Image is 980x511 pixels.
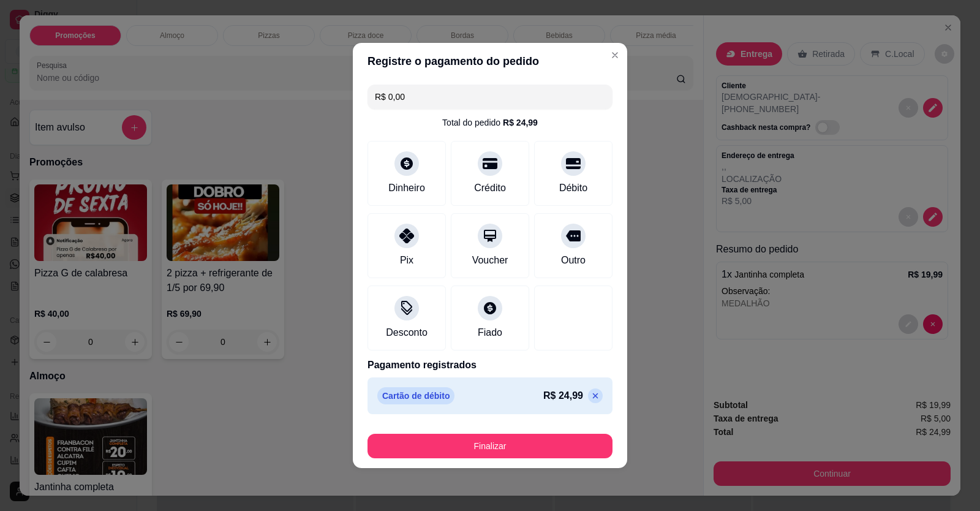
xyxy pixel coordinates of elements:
[503,116,538,129] div: R$ 24,99
[442,116,538,129] div: Total do pedido
[605,45,625,65] button: Close
[388,181,425,195] div: Dinheiro
[478,325,502,340] div: Fiado
[474,181,506,195] div: Crédito
[377,387,454,404] p: Cartão de débito
[472,253,508,268] div: Voucher
[559,181,587,195] div: Débito
[543,388,583,403] p: R$ 24,99
[367,358,612,373] p: Pagamento registrados
[353,43,627,80] header: Registre o pagamento do pedido
[386,325,428,340] div: Desconto
[375,85,605,109] input: Ex.: hambúrguer de cordeiro
[367,434,612,458] button: Finalizar
[400,253,413,268] div: Pix
[561,253,586,268] div: Outro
